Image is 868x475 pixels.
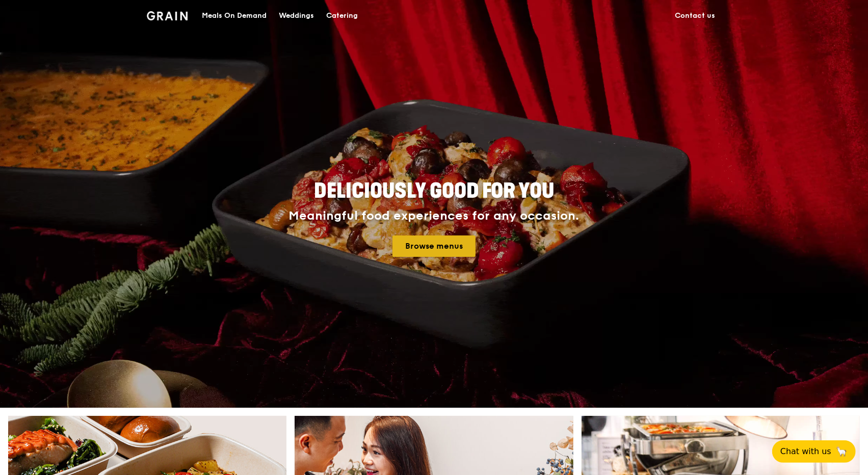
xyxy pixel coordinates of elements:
a: Weddings [273,1,320,31]
span: 🦙 [835,445,848,458]
div: Catering [326,1,358,31]
img: Grain [147,11,188,20]
span: Chat with us [780,445,831,458]
div: Meals On Demand [202,1,267,31]
span: Deliciously good for you [314,179,554,203]
a: Catering [320,1,364,31]
a: Contact us [669,1,722,31]
div: Weddings [279,1,314,31]
button: Chat with us🦙 [772,440,856,463]
div: Meaningful food experiences for any occasion. [251,209,618,223]
a: Browse menus [392,235,476,257]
